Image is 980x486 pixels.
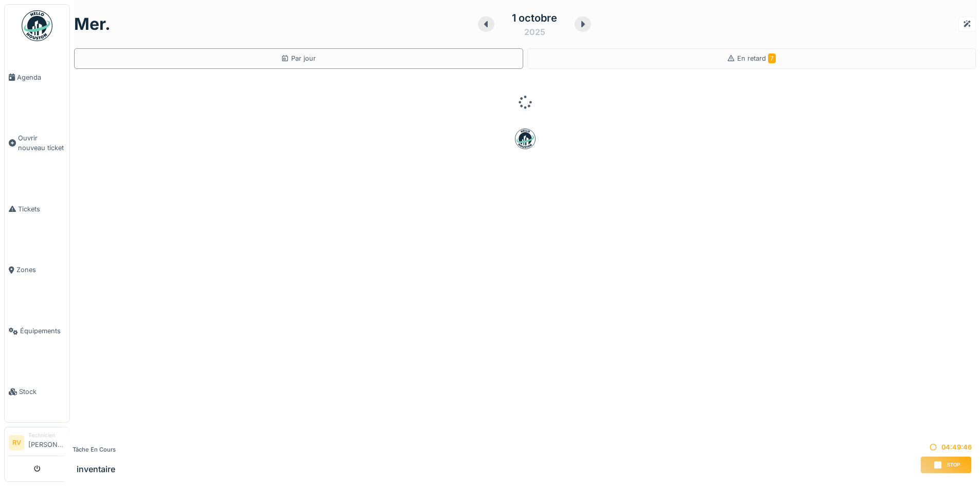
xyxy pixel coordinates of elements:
[768,53,776,63] span: 7
[281,53,316,63] div: Par jour
[9,435,24,451] li: RV
[19,387,65,397] span: Stock
[16,265,65,275] span: Zones
[737,55,776,62] span: En retard
[9,431,65,456] a: RV Technicien[PERSON_NAME]
[5,47,69,108] a: Agenda
[524,26,545,38] div: 2025
[18,133,65,153] span: Ouvrir nouveau ticket
[18,204,65,214] span: Tickets
[74,14,111,34] h1: mer.
[73,445,116,454] div: Tâche en cours
[28,431,65,454] li: [PERSON_NAME]
[22,10,52,41] img: Badge_color-CXgf-gQk.svg
[5,362,69,423] a: Stock
[5,108,69,179] a: Ouvrir nouveau ticket
[512,10,557,26] div: 1 octobre
[5,240,69,301] a: Zones
[28,431,65,439] div: Technicien
[5,178,69,240] a: Tickets
[515,129,536,149] img: badge-BVDL4wpA.svg
[947,461,960,469] span: Stop
[17,73,65,82] span: Agenda
[20,326,65,336] span: Équipements
[920,442,972,452] div: 04:49:46
[5,300,69,362] a: Équipements
[77,464,116,474] h3: inventaire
